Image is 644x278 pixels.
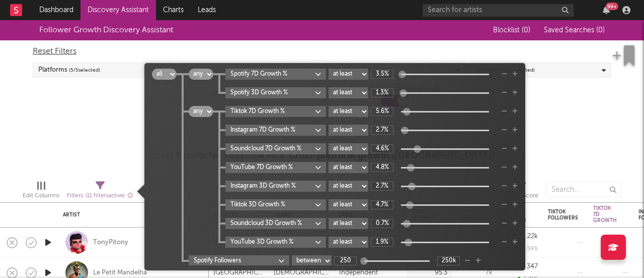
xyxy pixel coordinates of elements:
div: Instagram 3D Growth % [230,182,315,191]
div: 14.59 % [513,245,538,252]
div: YouTube 3D Growth % [230,238,315,247]
span: ( 5 / 5 selected) [69,64,100,76]
input: Search... [546,182,621,197]
div: Edit Columns [23,190,59,202]
div: Spotify 7D Growth % [230,70,315,79]
div: Follower Growth Discovery Assistant [39,24,173,36]
div: 347 [527,263,538,270]
div: Filters(11 filters active) [67,177,133,206]
div: Soundcloud 7D Growth % [230,144,315,153]
div: Filters [67,190,133,202]
input: Search for artists [423,4,574,17]
div: Spotify Followers [194,256,278,265]
div: Tiktok 3D Growth % [230,200,315,209]
a: Le Petit Mandelha [93,268,147,277]
span: ( 0 ) [596,27,605,34]
button: 99+ [603,6,610,14]
div: Spotify 3D Growth % [230,88,315,97]
div: Platforms [38,64,100,76]
span: Blocklist [493,27,530,34]
div: 99 + [606,3,618,10]
div: Edit Columns [23,177,59,206]
div: Artist [63,212,199,218]
div: Tiktok Followers [548,209,578,221]
div: Reset Filters [33,45,611,58]
div: Soundcloud 3D Growth % [230,219,315,228]
div: Instagram 7D Growth % [230,126,315,135]
div: YouTube 7D Growth % [230,163,315,172]
button: Saved Searches (0) [541,26,605,34]
span: ( 0 ) [522,27,530,34]
div: Tiktok 7D Growth % [230,107,315,116]
span: ( 11 filters active) [86,193,125,199]
a: TonyPitony [93,238,128,247]
div: 1.22k [523,233,538,240]
span: Saved Searches [544,27,605,34]
div: Tiktok 7D Growth [593,205,617,224]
